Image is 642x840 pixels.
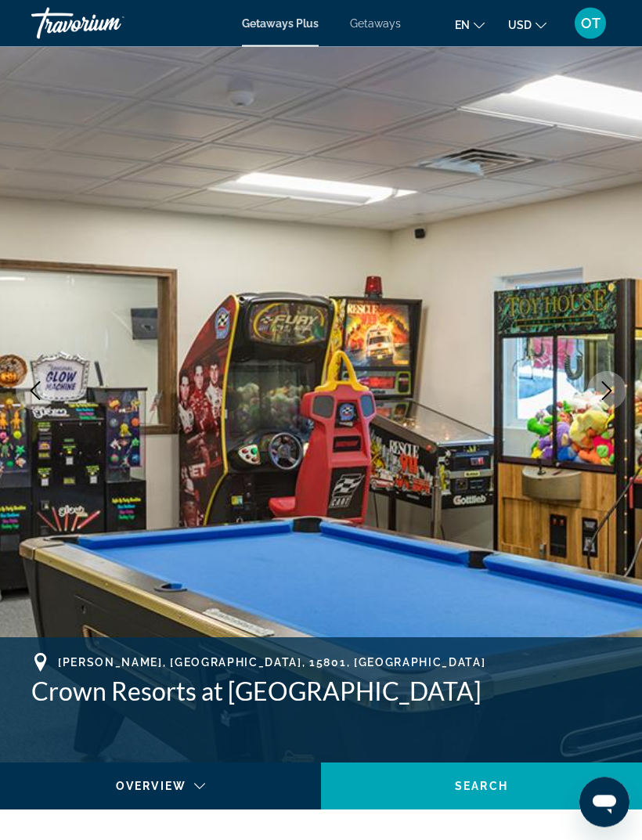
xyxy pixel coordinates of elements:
iframe: Button to launch messaging window [579,777,629,827]
span: OT [581,16,601,31]
span: [PERSON_NAME], [GEOGRAPHIC_DATA], 15801, [GEOGRAPHIC_DATA] [58,657,485,669]
a: Getaways [350,17,401,30]
button: Change language [455,13,485,36]
button: User Menu [570,7,611,40]
span: USD [508,19,532,31]
button: Search [321,763,642,810]
a: Travorium [31,3,188,44]
button: Next image [587,372,626,411]
button: Previous image [16,372,55,411]
span: Search [455,781,508,793]
span: en [455,19,470,31]
a: Getaways Plus [242,17,319,30]
h1: Crown Resorts at [GEOGRAPHIC_DATA] [31,676,611,708]
button: Change currency [508,13,546,36]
